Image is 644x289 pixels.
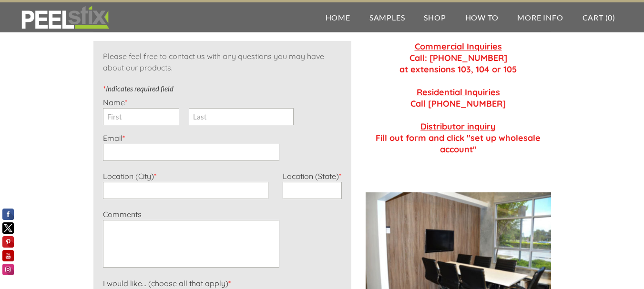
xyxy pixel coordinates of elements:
u: Residential Inquiries [417,87,500,98]
label: Email [103,133,125,143]
a: Shop [414,2,455,32]
label: Location (City) [103,171,156,181]
a: Cart (0) [573,2,625,32]
span: Please feel free to contact us with any questions you may have about our products. [103,51,324,72]
u: Distributor inquiry [420,121,496,132]
img: REFACE SUPPLIES [19,6,111,30]
input: First [103,108,179,125]
a: More Info [508,2,572,32]
label: Comments [103,209,142,219]
span: 0 [608,13,613,22]
strong: Call: [PHONE_NUMBER] at extensions 103, 104 or 105 Call [PHONE_NUMBER] ​Fill out form and click "... [376,41,541,155]
a: How To [456,2,508,32]
a: Home [316,2,360,32]
label: Indicates required field [103,84,174,93]
label: Location (State) [283,171,341,181]
label: I would like... (choose all that apply) [103,279,231,288]
input: Last [189,108,294,125]
label: Name [103,98,127,107]
a: Samples [360,2,415,32]
u: Commercial Inquiries [415,41,502,52]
